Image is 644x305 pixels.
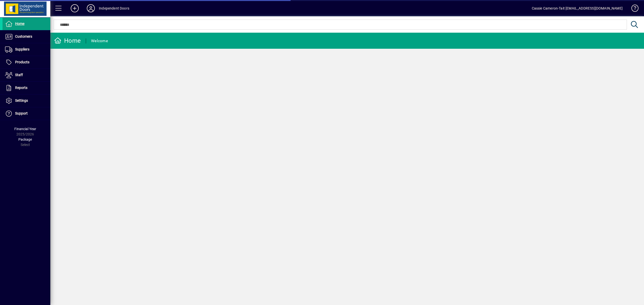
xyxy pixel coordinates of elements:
[83,4,99,13] button: Profile
[15,111,28,115] span: Support
[3,56,50,69] a: Products
[3,69,50,81] a: Staff
[54,37,81,45] div: Home
[99,4,129,12] div: Independent Doors
[91,37,108,45] div: Welcome
[3,107,50,120] a: Support
[15,47,29,51] span: Suppliers
[15,86,27,90] span: Reports
[15,98,28,103] span: Settings
[15,60,29,64] span: Products
[628,1,638,17] a: Knowledge Base
[18,137,32,141] span: Package
[14,127,36,131] span: Financial Year
[532,4,623,12] div: Cassie Cameron-Tait [EMAIL_ADDRESS][DOMAIN_NAME]
[15,34,32,38] span: Customers
[15,22,24,26] span: Home
[3,94,50,107] a: Settings
[3,30,50,43] a: Customers
[15,73,23,77] span: Staff
[3,43,50,56] a: Suppliers
[3,82,50,94] a: Reports
[67,4,83,13] button: Add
